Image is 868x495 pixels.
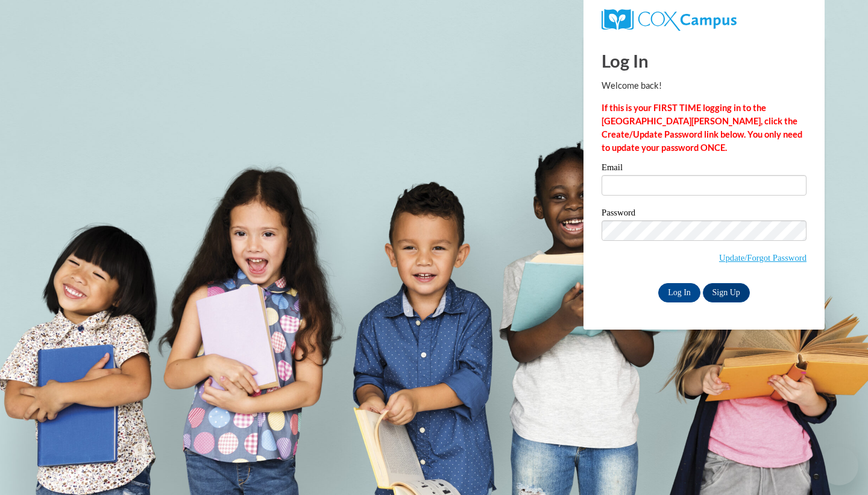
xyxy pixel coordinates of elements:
img: COX Campus [602,9,737,31]
h1: Log In [602,48,807,73]
a: COX Campus [602,9,807,31]
p: Welcome back! [602,79,807,92]
strong: If this is your FIRST TIME logging in to the [GEOGRAPHIC_DATA][PERSON_NAME], click the Create/Upd... [602,103,802,153]
a: Update/Forgot Password [719,253,807,263]
label: Password [602,208,807,220]
input: Log In [658,283,700,302]
label: Email [602,163,807,175]
a: Sign Up [703,283,750,302]
iframe: Button to launch messaging window [820,447,858,485]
